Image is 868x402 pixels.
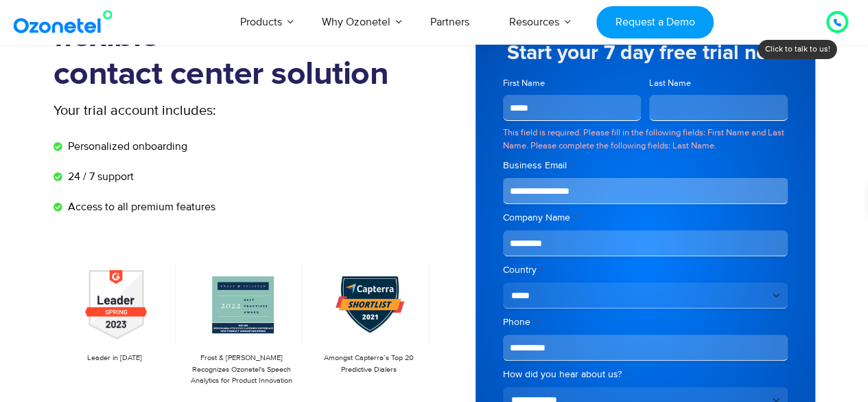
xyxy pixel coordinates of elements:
[64,168,134,185] span: 24 / 7 support
[187,353,296,387] p: Frost & [PERSON_NAME] Recognizes Ozonetel's Speech Analytics for Product Innovation
[596,6,714,38] a: Request a Demo
[503,43,788,63] h5: Start your 7 day free trial now
[503,126,788,152] div: This field is required. Please fill in the following fields: First Name and Last Name. Please com...
[60,353,169,364] p: Leader in [DATE]
[314,353,423,375] p: Amongst Capterra’s Top 20 Predictive Dialers
[503,368,788,381] label: How did you hear about us?
[503,315,788,329] label: Phone
[649,77,788,90] label: Last Name
[54,100,331,121] p: Your trial account includes:
[503,263,788,277] label: Country
[64,138,187,155] span: Personalized onboarding
[503,77,642,90] label: First Name
[503,159,788,172] label: Business Email
[503,211,788,225] label: Company Name
[64,199,215,215] span: Access to all premium features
